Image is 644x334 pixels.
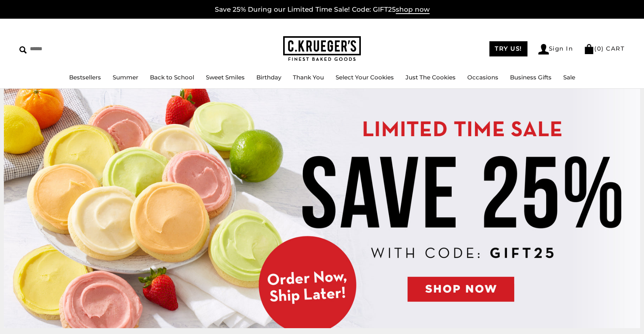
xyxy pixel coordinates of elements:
[256,74,281,81] a: Birthday
[19,43,112,55] input: Search
[150,74,194,81] a: Back to School
[4,89,640,328] img: C.Krueger's Special Offer
[584,44,594,54] img: Bag
[406,74,456,81] a: Just The Cookies
[597,45,602,52] span: 0
[19,46,27,54] img: Search
[215,5,430,14] a: Save 25% During our Limited Time Sale! Code: GIFT25shop now
[113,74,138,81] a: Summer
[69,74,101,81] a: Bestsellers
[563,74,575,81] a: Sale
[584,45,625,52] a: (0) CART
[538,44,549,54] img: Account
[538,44,573,54] a: Sign In
[467,74,498,81] a: Occasions
[336,74,394,81] a: Select Your Cookies
[489,41,527,56] a: TRY US!
[293,74,324,81] a: Thank You
[283,36,361,62] img: C.KRUEGER'S
[206,74,245,81] a: Sweet Smiles
[510,74,552,81] a: Business Gifts
[396,5,430,14] span: shop now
